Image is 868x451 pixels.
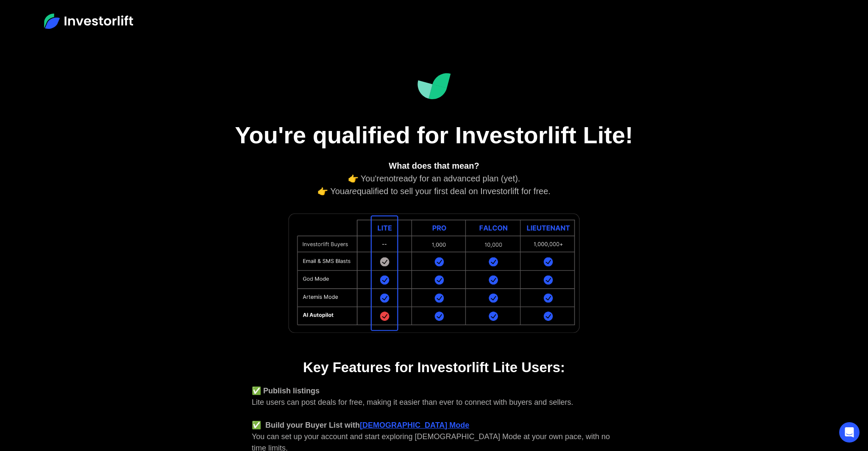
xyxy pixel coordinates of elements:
em: not [384,174,396,183]
strong: ✅ Publish listings [252,387,320,395]
strong: What does that mean? [389,161,479,170]
strong: ✅ Build your Buyer List with [252,421,360,429]
em: are [345,187,357,196]
img: Investorlift Dashboard [417,73,451,100]
h1: You're qualified for Investorlift Lite! [222,121,646,149]
a: [DEMOGRAPHIC_DATA] Mode [360,421,469,429]
div: Open Intercom Messenger [839,422,860,443]
strong: Key Features for Investorlift Lite Users: [303,359,565,375]
div: 👉 You're ready for an advanced plan (yet). 👉 You qualified to sell your first deal on Investorlif... [252,159,616,198]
